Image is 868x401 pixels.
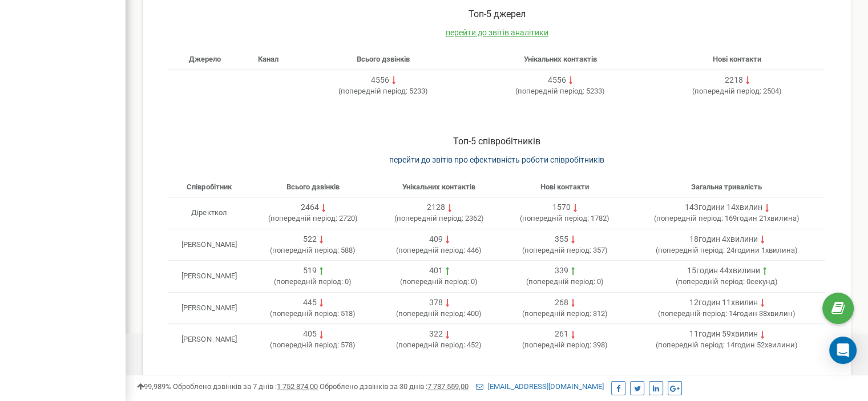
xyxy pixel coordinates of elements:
[258,55,278,63] span: Канал
[523,55,596,63] span: Унікальних контактів
[398,246,465,254] span: попередній період:
[555,329,568,340] div: 261
[137,382,171,391] span: 99,989%
[277,382,318,391] u: 1 752 874,00
[660,309,727,318] span: попередній період:
[555,234,568,245] div: 355
[548,75,566,86] div: 4556
[402,183,475,191] span: Унікальних контактів
[286,183,340,191] span: Всього дзвінків
[524,309,591,318] span: попередній період:
[396,341,482,349] span: ( 452 )
[357,55,410,63] span: Всього дзвінків
[515,87,605,95] span: ( 5233 )
[695,87,761,95] span: попередній період:
[341,87,407,95] span: попередній період:
[427,382,469,391] u: 7 787 559,00
[270,309,356,318] span: ( 518 )
[429,329,443,340] div: 322
[540,183,589,191] span: Нові контакти
[522,309,608,318] span: ( 312 )
[189,55,221,63] span: Джерело
[398,309,465,318] span: попередній період:
[272,246,339,254] span: попередній період:
[522,246,608,254] span: ( 357 )
[526,277,604,286] span: ( 0 )
[555,265,568,277] div: 339
[394,214,484,222] span: ( 2362 )
[270,341,356,349] span: ( 578 )
[656,341,798,349] span: ( 14годин 52хвилини )
[303,265,317,277] div: 519
[689,297,758,309] div: 12годин 11хвилин
[168,229,250,261] td: [PERSON_NAME]
[389,155,604,164] a: перейти до звітів про ефективність роботи співробітників
[685,202,762,213] div: 143години 14хвилин
[524,246,591,254] span: попередній період:
[396,309,482,318] span: ( 400 )
[656,214,723,222] span: попередній період:
[429,297,443,309] div: 378
[397,214,463,222] span: попередній період:
[301,202,319,213] div: 2464
[276,277,343,286] span: попередній період:
[469,9,526,19] span: Toп-5 джерел
[689,234,758,245] div: 18годин 4хвилини
[524,341,591,349] span: попередній період:
[692,87,782,95] span: ( 2504 )
[272,341,339,349] span: попередній період:
[656,246,798,254] span: ( 24години 1хвилина )
[678,277,745,286] span: попередній період:
[338,87,428,95] span: ( 5233 )
[453,136,540,147] span: Toп-5 співробітників
[398,341,465,349] span: попередній період:
[520,214,609,222] span: ( 1782 )
[528,277,595,286] span: попередній період:
[168,197,250,229] td: Діректкол
[552,202,571,213] div: 1570
[303,329,317,340] div: 405
[402,277,469,286] span: попередній період:
[303,234,317,245] div: 522
[518,87,584,95] span: попередній період:
[658,341,725,349] span: попередній період:
[713,55,761,63] span: Нові контакти
[446,28,548,37] a: перейти до звітів аналітики
[396,246,482,254] span: ( 446 )
[270,246,356,254] span: ( 588 )
[829,337,857,364] div: Open Intercom Messenger
[522,341,608,349] span: ( 398 )
[427,202,445,213] div: 2128
[555,297,568,309] div: 268
[400,277,478,286] span: ( 0 )
[187,183,231,191] span: Співробітник
[691,183,762,191] span: Загальна тривалість
[429,234,443,245] div: 409
[687,265,760,277] div: 15годин 44хвилини
[168,261,250,293] td: [PERSON_NAME]
[676,277,778,286] span: ( 0секунд )
[271,214,337,222] span: попередній період:
[658,246,725,254] span: попередній період:
[725,75,743,86] div: 2218
[168,324,250,355] td: [PERSON_NAME]
[689,329,758,340] div: 11годин 59хвилин
[272,309,339,318] span: попередній період:
[476,382,604,391] a: [EMAIL_ADDRESS][DOMAIN_NAME]
[274,277,352,286] span: ( 0 )
[303,297,317,309] div: 445
[658,309,796,318] span: ( 14годин 38хвилин )
[173,382,318,391] span: Оброблено дзвінків за 7 днів :
[268,214,358,222] span: ( 2720 )
[522,214,589,222] span: попередній період:
[654,214,800,222] span: ( 169годин 21хвилина )
[371,75,389,86] div: 4556
[429,265,443,277] div: 401
[320,382,469,391] span: Оброблено дзвінків за 30 днів :
[168,292,250,324] td: [PERSON_NAME]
